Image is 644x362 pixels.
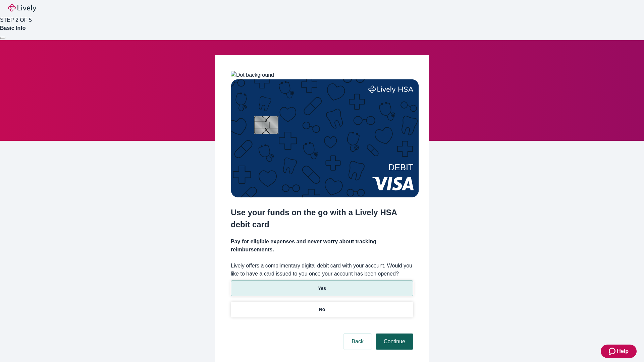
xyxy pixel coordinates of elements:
[609,347,617,355] svg: Zendesk support icon
[617,347,629,355] span: Help
[376,334,413,350] button: Continue
[601,345,637,358] button: Zendesk support iconHelp
[343,334,372,350] button: Back
[231,79,419,197] img: Debit card
[231,206,413,231] h2: Use your funds on the go with a Lively HSA debit card
[318,285,326,292] p: Yes
[231,262,413,278] label: Lively offers a complimentary digital debit card with your account. Would you like to have a card...
[231,71,274,79] img: Dot background
[8,4,36,12] img: Lively
[231,302,413,317] button: No
[231,238,413,254] h4: Pay for eligible expenses and never worry about tracking reimbursements.
[231,281,413,296] button: Yes
[319,306,325,313] p: No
